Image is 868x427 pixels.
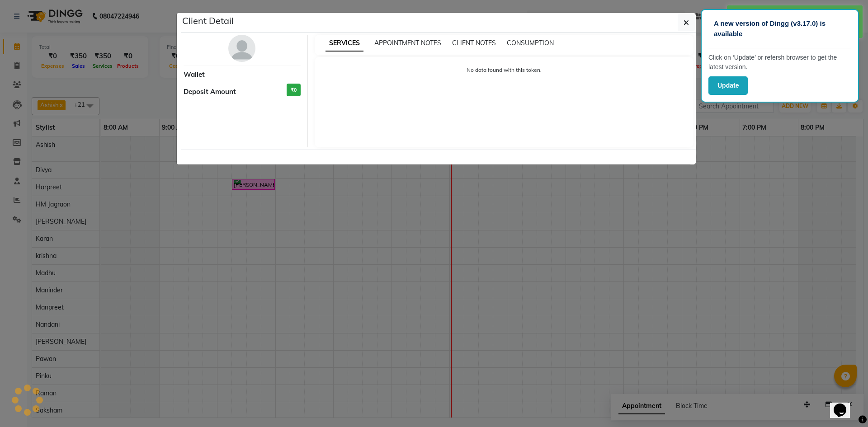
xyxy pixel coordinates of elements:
span: APPOINTMENT NOTES [374,39,441,47]
h3: ₹0 [287,84,301,97]
span: Wallet [184,70,205,80]
h5: Client Detail [182,14,234,28]
img: avatar [228,35,255,62]
p: No data found with this token. [324,66,685,74]
span: CONSUMPTION [507,39,554,47]
span: SERVICES [325,35,363,52]
p: Click on ‘Update’ or refersh browser to get the latest version. [708,53,851,72]
span: Deposit Amount [184,87,236,97]
p: A new version of Dingg (v3.17.0) is available [714,19,846,39]
span: CLIENT NOTES [452,39,496,47]
button: Update [708,76,748,95]
iframe: chat widget [830,391,859,418]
